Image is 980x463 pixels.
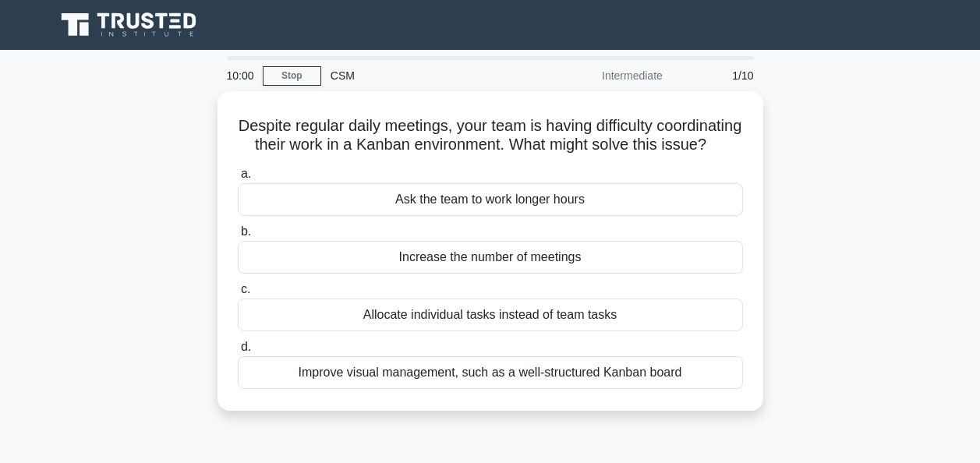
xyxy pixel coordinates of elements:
div: Intermediate [536,60,672,91]
div: CSM [321,60,536,91]
div: Improve visual management, such as a well-structured Kanban board [238,356,743,389]
span: c. [241,282,250,295]
span: d. [241,340,251,353]
div: Increase the number of meetings [238,241,743,274]
h5: Despite regular daily meetings, your team is having difficulty coordinating their work in a Kanba... [236,116,745,155]
span: b. [241,224,251,238]
a: Stop [263,66,321,86]
div: 10:00 [218,60,263,91]
span: a. [241,167,251,180]
div: 1/10 [672,60,763,91]
div: Ask the team to work longer hours [238,183,743,216]
div: Allocate individual tasks instead of team tasks [238,299,743,331]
